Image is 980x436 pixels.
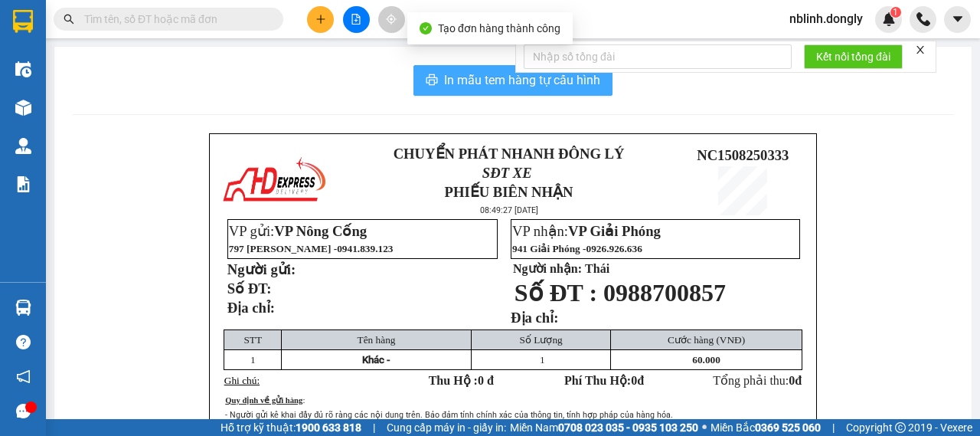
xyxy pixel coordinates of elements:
[697,147,789,163] span: NC1508250333
[15,61,31,77] img: warehouse-icon
[16,404,31,418] span: message
[315,14,326,25] span: plus
[386,14,397,25] span: aim
[15,300,31,316] img: warehouse-icon
[713,374,802,387] span: Tổng phải thu:
[480,205,538,215] span: 08:49:27 [DATE]
[394,146,625,162] strong: CHUYỂN PHÁT NHANH ĐÔNG LÝ
[373,419,375,436] span: |
[16,335,31,349] span: question-circle
[510,419,698,436] span: Miền Nam
[250,354,256,366] span: 1
[337,243,393,254] span: 0941.839.123
[220,154,328,208] img: logo
[296,421,361,434] strong: 1900 633 818
[15,176,31,192] img: solution-icon
[882,12,896,26] img: icon-new-feature
[426,74,438,88] span: printer
[789,374,795,387] span: 0
[438,22,560,34] span: Tạo đơn hàng thành công
[916,12,930,26] img: phone-icon
[445,184,573,200] strong: PHIẾU BIÊN NHẬN
[520,334,563,346] span: Số Lượng
[16,369,31,384] span: notification
[603,279,726,307] span: 0988700857
[511,310,558,326] strong: Địa chỉ:
[702,425,707,431] span: ⚪️
[378,6,405,33] button: aim
[227,280,272,297] strong: Số ĐT:
[568,223,661,239] span: VP Giải Phóng
[362,354,390,366] span: Khác -
[564,374,644,387] strong: Phí Thu Hộ: đ
[351,14,361,25] span: file-add
[387,419,506,436] span: Cung cấp máy in - giấy in:
[420,22,432,34] span: check-circle
[585,262,609,275] span: Thái
[832,419,835,436] span: |
[225,410,673,420] span: - Người gửi kê khai đầy đủ rõ ràng các nội dung trên. Bảo đảm tính chính xác của thông tin, tính ...
[13,10,33,33] img: logo-vxr
[274,223,367,239] span: VP Nông Cống
[64,14,74,25] span: search
[524,44,792,69] input: Nhập số tổng đài
[413,65,612,96] button: printerIn mẫu tem hàng tự cấu hình
[558,421,698,434] strong: 0708 023 035 - 0935 103 250
[478,374,494,387] span: 0 đ
[444,70,600,90] span: In mẫu tem hàng tự cấu hình
[951,12,965,26] span: caret-down
[15,138,31,154] img: warehouse-icon
[84,11,265,28] input: Tìm tên, số ĐT hoặc mã đơn
[220,419,361,436] span: Hỗ trợ kỹ thuật:
[482,165,532,181] span: SĐT XE
[513,262,582,275] strong: Người nhận:
[358,334,396,346] span: Tên hàng
[307,6,334,33] button: plus
[224,375,260,386] span: Ghi chú:
[890,7,901,18] sup: 1
[893,7,898,18] span: 1
[514,279,597,307] span: Số ĐT :
[586,243,642,254] span: 0926.926.636
[512,223,661,239] span: VP nhận:
[243,334,262,346] span: STT
[631,374,637,387] span: 0
[302,396,305,405] span: :
[540,354,545,366] span: 1
[915,44,926,55] span: close
[512,243,642,254] span: 941 Giải Phóng -
[795,374,802,387] span: đ
[227,261,296,277] strong: Người gửi:
[229,243,394,254] span: 797 [PERSON_NAME] -
[755,421,821,434] strong: 0369 525 060
[668,334,745,346] span: Cước hàng (VNĐ)
[343,6,370,33] button: file-add
[944,6,971,33] button: caret-down
[15,100,31,116] img: warehouse-icon
[429,374,494,387] strong: Thu Hộ :
[777,9,875,28] span: nblinh.dongly
[227,300,275,316] strong: Địa chỉ:
[229,223,367,239] span: VP gửi:
[710,419,821,436] span: Miền Bắc
[816,48,890,65] span: Kết nối tổng đài
[895,422,906,433] span: copyright
[225,396,302,405] span: Quy định về gửi hàng
[804,44,903,69] button: Kết nối tổng đài
[692,354,720,366] span: 60.000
